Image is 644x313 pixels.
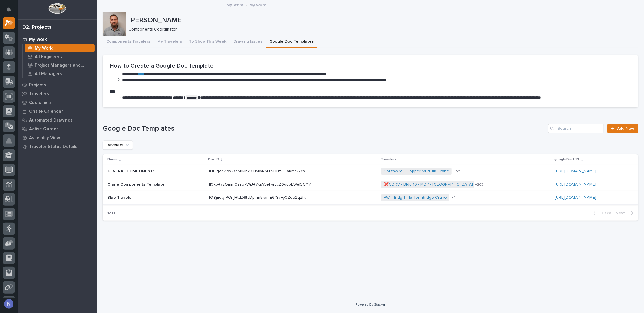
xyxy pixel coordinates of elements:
[356,303,385,306] a: Powered By Stacker
[381,156,396,163] p: Travelers
[3,4,15,16] button: Notifications
[589,211,613,216] button: Back
[129,16,636,25] p: [PERSON_NAME]
[35,54,62,60] p: All Engineers
[103,124,546,133] h1: Google Doc Templates
[48,3,66,14] img: Workspace Logo
[107,156,118,163] p: Name
[185,36,230,48] button: To Shop This Week
[107,194,134,200] p: Blue Traveler
[23,61,97,69] a: Project Managers and Engineers
[103,178,638,191] tr: Crane Components TemplateCrane Components Template 1l9x54yzOmmCsag7WiJ47xpVJeFvrycZ6gd5EWeISGYY1l...
[18,124,97,133] a: Active Quotes
[617,127,634,131] span: Add New
[18,142,97,151] a: Traveler Status Details
[230,36,266,48] button: Drawing Issues
[103,206,120,221] p: 1 of 1
[29,135,60,141] p: Assembly View
[103,191,638,204] tr: Blue TravelerBlue Traveler 1OSjEdtyiPOnjHtdD8tcDp_m5IwmE6fGvFy0Zqo2qZfk1OSjEdtyiPOnjHtdD8tcDp_m5I...
[103,140,133,150] button: Travelers
[209,194,307,200] p: 1OSjEdtyiPOnjHtdD8tcDp_m5IwmE6fGvFy0Zqo2qZfk
[129,27,633,32] p: Components Coordinator
[29,83,46,88] p: Projects
[35,63,92,68] p: Project Managers and Engineers
[209,168,306,174] p: 1HBlgxZkIrw5sgM1klnx-6uMwRbLuvHBzZiLaKmr22cs
[29,127,59,132] p: Active Quotes
[475,183,484,186] span: + 203
[103,36,154,48] button: Components Travelers
[384,169,449,174] a: Southwire - Copper Mud Jib Crane
[454,170,460,173] span: + 52
[548,124,604,133] input: Search
[554,156,580,163] p: googleDocURL
[555,182,596,186] a: [URL][DOMAIN_NAME]
[250,1,266,8] p: My Work
[35,71,62,77] p: All Managers
[18,80,97,89] a: Projects
[598,211,611,216] span: Back
[227,1,243,8] a: My Work
[29,144,77,149] p: Traveler Status Details
[29,91,49,97] p: Travelers
[154,36,185,48] button: My Travelers
[555,169,596,173] a: [URL][DOMAIN_NAME]
[607,124,638,133] a: Add New
[384,182,473,187] a: ❌GDRV - Bldg 10 - MDP - [GEOGRAPHIC_DATA]
[18,116,97,124] a: Automated Drawings
[18,98,97,107] a: Customers
[29,118,73,123] p: Automated Drawings
[384,195,447,200] a: PWI - Bldg 1 - 15 Ton Bridge Crane
[616,211,628,216] span: Next
[35,46,53,51] p: My Work
[29,100,52,105] p: Customers
[107,168,157,174] p: GENERAL COMPONENTS
[18,107,97,116] a: Onsite Calendar
[18,35,97,44] a: My Work
[23,70,97,78] a: All Managers
[107,181,166,187] p: Crane Components Template
[103,165,638,178] tr: GENERAL COMPONENTSGENERAL COMPONENTS 1HBlgxZkIrw5sgM1klnx-6uMwRbLuvHBzZiLaKmr22cs1HBlgxZkIrw5sgM1...
[7,7,15,16] div: Notifications
[23,53,97,61] a: All Engineers
[23,44,97,52] a: My Work
[29,109,63,114] p: Onsite Calendar
[110,62,631,69] h2: How to Create a Google Doc Template
[18,89,97,98] a: Travelers
[18,133,97,142] a: Assembly View
[209,181,312,187] p: 1l9x54yzOmmCsag7WiJ47xpVJeFvrycZ6gd5EWeISGYY
[266,36,317,48] button: Google Doc Templates
[3,298,15,310] button: users-avatar
[452,196,456,200] span: + 4
[29,37,47,42] p: My Work
[613,211,638,216] button: Next
[555,196,596,200] a: [URL][DOMAIN_NAME]
[208,156,219,163] p: Doc ID
[22,24,52,31] div: 02. Projects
